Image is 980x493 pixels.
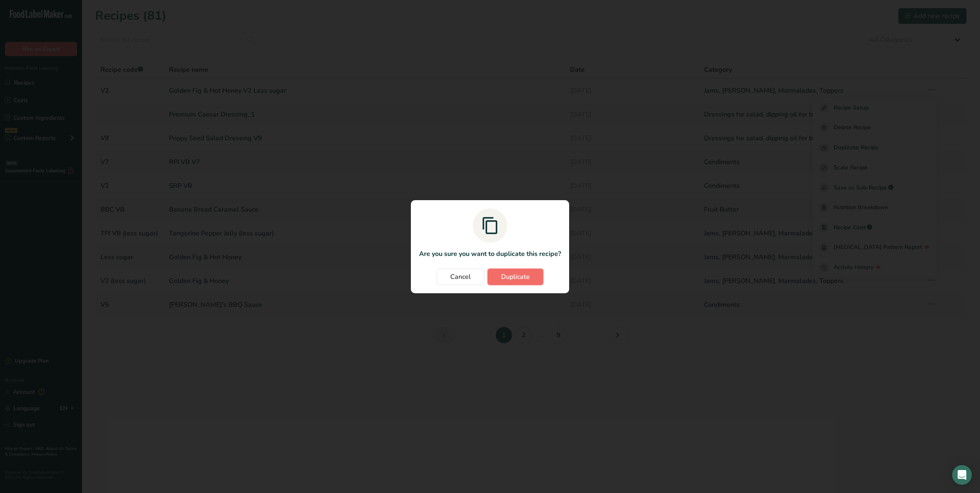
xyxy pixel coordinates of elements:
div: Open Intercom Messenger [952,465,972,485]
button: Cancel [437,269,484,285]
button: Duplicate [488,269,543,285]
span: Cancel [450,272,471,282]
span: Duplicate [501,272,530,282]
p: Are you sure you want to duplicate this recipe? [419,249,561,259]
